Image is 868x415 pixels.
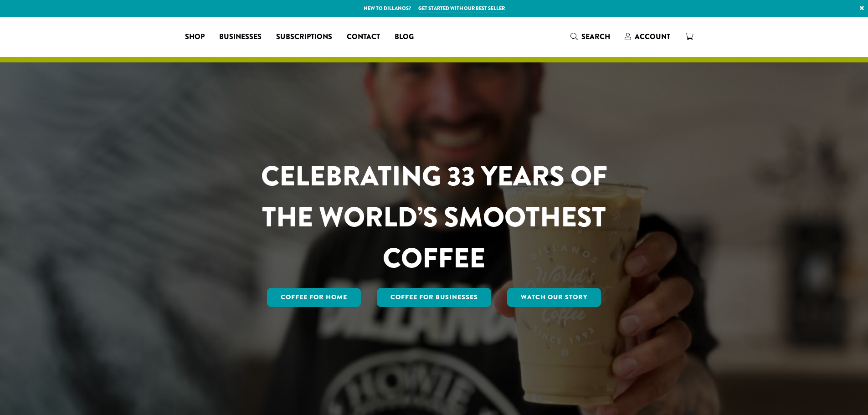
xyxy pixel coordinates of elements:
a: Shop [178,30,212,44]
a: Get started with our best seller [418,5,505,12]
a: Watch Our Story [507,288,601,307]
span: Businesses [219,31,262,43]
span: Blog [395,31,414,43]
h1: CELEBRATING 33 YEARS OF THE WORLD’S SMOOTHEST COFFEE [234,156,634,279]
span: Contact [347,31,380,43]
span: Shop [185,31,205,43]
a: Coffee For Businesses [377,288,492,307]
span: Subscriptions [276,31,332,43]
span: Search [581,31,610,42]
span: Account [635,31,670,42]
a: Search [563,29,617,44]
a: Coffee for Home [267,288,361,307]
